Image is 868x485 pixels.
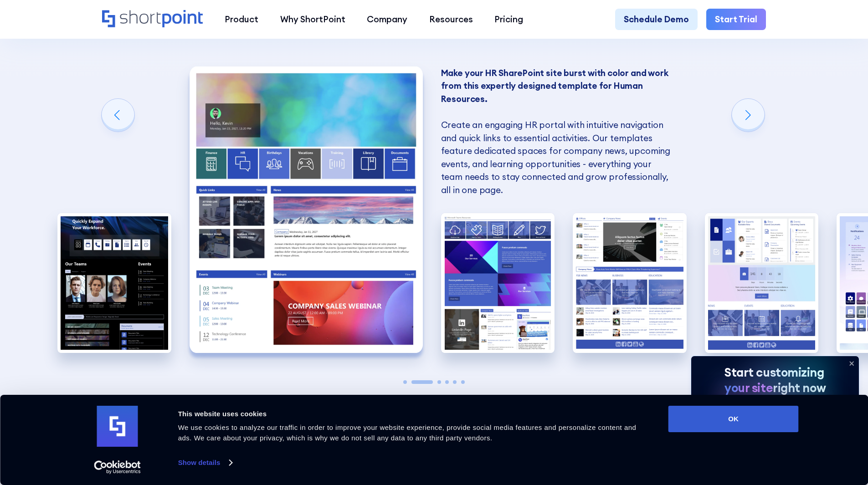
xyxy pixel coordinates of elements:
[453,380,457,384] span: Go to slide 5
[57,213,171,353] div: 1 / 6
[367,13,407,26] div: Company
[441,67,668,104] strong: Make your HR SharePoint site burst with color and work from this expertly designed template for H...
[461,380,465,384] span: Go to slide 6
[573,213,687,353] div: 4 / 6
[102,10,203,29] a: Home
[418,9,484,31] a: Resources
[225,13,258,26] div: Product
[441,66,674,197] p: Create an engaging HR portal with intuitive navigation and quick links to essential activities. O...
[403,380,407,384] span: Go to slide 1
[269,9,356,31] a: Why ShortPoint
[280,13,345,26] div: Why ShortPoint
[615,9,698,31] a: Schedule Demo
[178,408,648,419] div: This website uses cookies
[190,66,423,353] img: Modern SharePoint Templates for HR
[57,213,171,353] img: HR SharePoint Templates
[102,99,134,132] div: Previous slide
[705,213,819,353] img: Top SharePoint Templates for 2025
[356,9,418,31] a: Company
[494,13,523,26] div: Pricing
[445,380,449,384] span: Go to slide 4
[178,456,232,470] a: Show details
[573,213,687,353] img: Designing a SharePoint site for HR
[429,13,473,26] div: Resources
[441,213,555,353] img: SharePoint Template for HR
[484,9,534,31] a: Pricing
[441,213,555,353] div: 3 / 6
[732,99,765,132] div: Next slide
[178,424,637,442] span: We use cookies to analyze our traffic in order to improve your website experience, provide social...
[706,9,766,31] a: Start Trial
[190,66,423,353] div: 2 / 6
[411,380,433,384] span: Go to slide 2
[214,9,269,31] a: Product
[97,406,138,447] img: logo
[705,213,819,353] div: 5 / 6
[668,406,799,432] button: OK
[77,460,157,474] a: Usercentrics Cookiebot - opens in a new window
[437,380,441,384] span: Go to slide 3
